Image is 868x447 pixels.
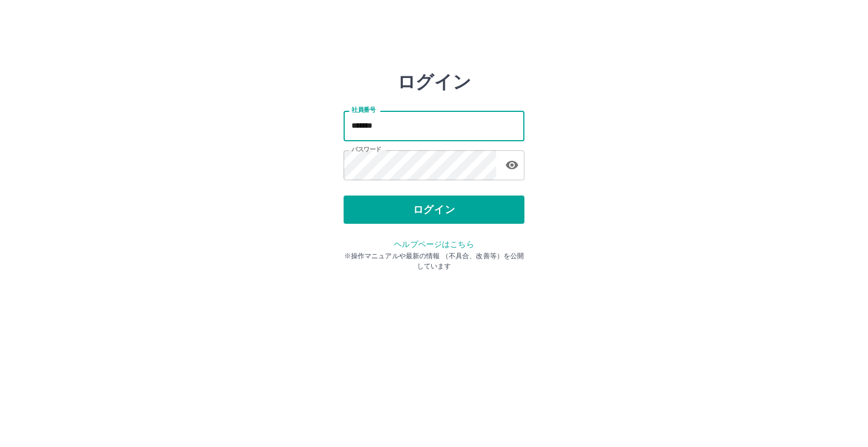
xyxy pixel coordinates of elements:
label: 社員番号 [351,106,375,114]
h2: ログイン [397,71,471,93]
p: ※操作マニュアルや最新の情報 （不具合、改善等）を公開しています [344,251,524,271]
a: ヘルプページはこちら [394,240,474,249]
label: パスワード [351,145,381,154]
button: ログイン [344,196,524,224]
